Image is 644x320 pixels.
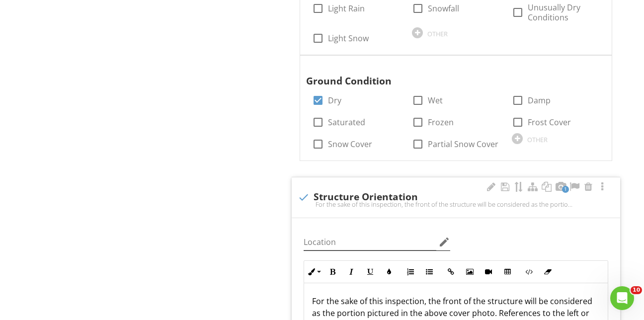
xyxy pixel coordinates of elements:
label: Snow Cover [328,139,372,149]
label: Partial Snow Cover [428,139,498,149]
span: 10 [631,286,642,294]
button: Insert Link (Ctrl+K) [441,262,460,281]
button: Inline Style [304,262,323,281]
span: 1 [562,186,569,193]
button: Insert Table [498,262,517,281]
button: Underline (Ctrl+U) [361,262,380,281]
div: Ground Condition [306,60,591,88]
label: Light Rain [328,3,365,13]
label: Damp [528,95,551,105]
div: For the sake of this inspection, the front of the structure will be considered as the portion pic... [298,200,614,208]
label: Dry [328,95,341,105]
input: Location [304,234,436,250]
button: Colors [380,262,399,281]
button: Italic (Ctrl+I) [342,262,361,281]
button: Clear Formatting [538,262,557,281]
label: Saturated [328,117,365,127]
button: Insert Image (Ctrl+P) [460,262,479,281]
button: Insert Video [479,262,498,281]
button: Unordered List [420,262,439,281]
label: Frost Cover [528,117,571,127]
button: Code View [519,262,538,281]
label: Light Snow [328,33,369,43]
label: Wet [428,95,443,105]
div: OTHER [427,30,448,38]
i: edit [438,236,450,248]
iframe: Intercom live chat [610,286,634,310]
button: Bold (Ctrl+B) [323,262,342,281]
label: Unusually Dry Conditions [528,2,600,22]
label: Frozen [428,117,454,127]
label: Snowfall [428,3,459,13]
button: Ordered List [401,262,420,281]
div: OTHER [527,136,548,144]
